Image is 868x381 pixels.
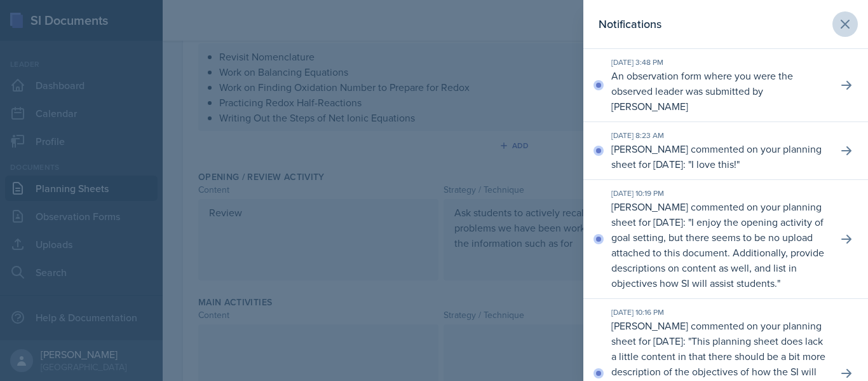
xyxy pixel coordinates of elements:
div: [DATE] 10:16 PM [611,307,827,318]
p: [PERSON_NAME] commented on your planning sheet for [DATE]: " " [611,199,827,291]
h2: Notifications [599,15,661,33]
p: I enjoy the opening activity of goal setting, but there seems to be no upload attached to this do... [611,215,824,290]
div: [DATE] 8:23 AM [611,130,827,141]
p: I love this! [691,157,736,171]
div: [DATE] 3:48 PM [611,57,827,68]
p: [PERSON_NAME] commented on your planning sheet for [DATE]: " " [611,141,827,172]
p: An observation form where you were the observed leader was submitted by [PERSON_NAME] [611,68,827,114]
div: [DATE] 10:19 PM [611,188,827,199]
